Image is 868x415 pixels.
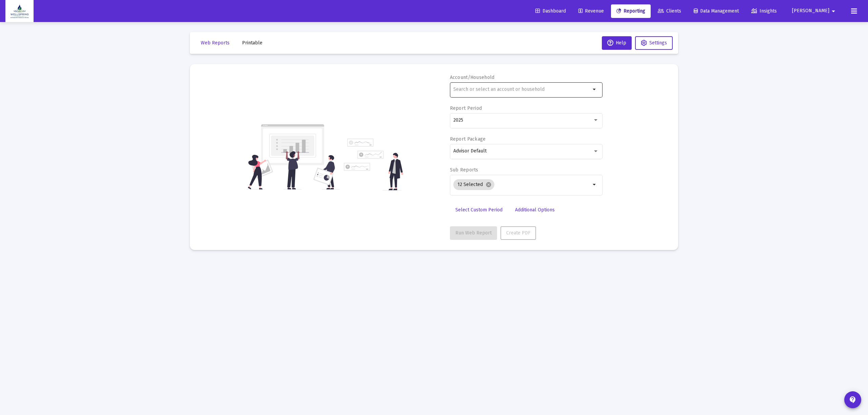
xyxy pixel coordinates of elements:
label: Report Period [450,105,482,111]
span: Printable [242,40,262,46]
span: Clients [658,8,681,14]
span: Help [607,40,626,46]
a: Dashboard [530,4,571,18]
mat-chip: 12 Selected [453,179,494,190]
span: Dashboard [535,8,566,14]
span: Web Reports [201,40,230,46]
mat-icon: arrow_drop_down [591,85,599,94]
mat-icon: cancel [486,182,492,188]
mat-icon: contact_support [849,396,857,404]
label: Sub Reports [450,167,478,173]
a: Data Management [688,4,744,18]
span: Reporting [616,8,645,14]
button: Create PDF [500,226,536,240]
button: Settings [635,36,673,50]
label: Account/Household [450,75,495,80]
img: reporting-alt [344,139,403,190]
span: 2025 [453,117,463,123]
button: Help [602,36,632,50]
mat-icon: arrow_drop_down [829,4,837,18]
button: Run Web Report [450,226,497,240]
span: Revenue [578,8,604,14]
img: Dashboard [11,4,28,18]
span: Run Web Report [455,230,492,236]
span: Select Custom Period [455,207,502,213]
button: [PERSON_NAME] [784,4,846,18]
a: Clients [652,4,687,18]
span: Insights [751,8,777,14]
img: reporting [246,123,340,190]
a: Reporting [611,4,651,18]
label: Report Package [450,136,486,142]
span: Settings [649,40,667,46]
button: Printable [237,36,268,50]
mat-icon: arrow_drop_down [591,181,599,189]
a: Insights [746,4,782,18]
span: Data Management [694,8,739,14]
span: Additional Options [515,207,555,213]
span: Create PDF [506,230,530,236]
input: Search or select an account or household [453,87,591,92]
mat-chip-list: Selection [453,178,591,191]
span: [PERSON_NAME] [792,8,829,14]
button: Web Reports [195,36,235,50]
a: Revenue [573,4,609,18]
span: Advisor Default [453,148,487,154]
